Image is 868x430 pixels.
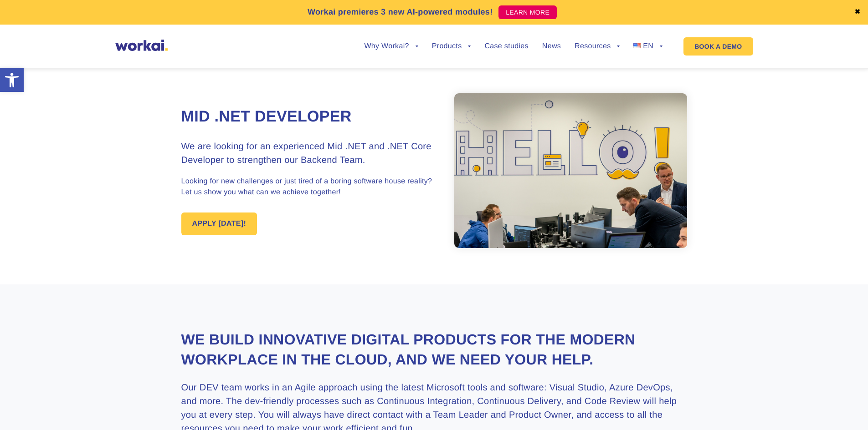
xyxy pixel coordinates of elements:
h2: We build innovative digital products for the modern workplace in the Cloud, and we need your help. [181,330,687,369]
a: Why Workai? [364,43,418,50]
a: LEARN MORE [498,5,557,19]
a: Resources [575,43,620,50]
span: EN [643,42,653,50]
h3: We are looking for an experienced Mid .NET and .NET Core Developer to strengthen our Backend Team. [181,140,434,167]
p: Workai premieres 3 new AI-powered modules! [308,6,493,18]
a: Products [432,43,471,50]
p: Looking for new challenges or just tired of a boring software house reality? Let us show you what... [181,176,434,198]
a: News [542,43,561,50]
h1: Mid .NET Developer [181,106,434,127]
a: Case studies [484,43,528,50]
a: APPLY [DATE]! [181,212,257,235]
a: BOOK A DEMO [683,37,753,56]
a: ✖ [854,9,861,16]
